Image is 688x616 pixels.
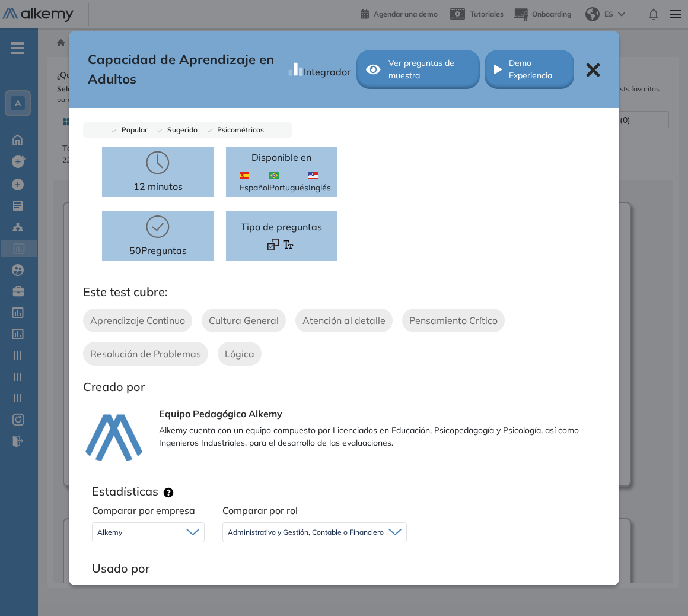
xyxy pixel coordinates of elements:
h3: Usado por [92,561,335,576]
img: BRA [269,172,279,179]
span: Tipo de preguntas [241,220,322,234]
span: Inglés [308,169,331,194]
span: Lógica [225,347,254,361]
span: Aprendizaje Continuo [90,313,185,328]
p: Alkemy cuenta con un equipo compuesto por Licenciados en Educación, Psicopedagogía y Psicología, ... [159,424,605,449]
span: Cultura General [209,313,279,328]
h3: Estadísticas [92,484,158,498]
span: Sugerido [163,125,198,134]
span: Español [240,169,269,194]
img: Format test logo [282,239,294,250]
span: Psicométricas [212,125,264,134]
span: Portugués [269,169,308,194]
img: author-avatar [83,408,145,470]
span: Administrativo y Gestión, Contable o Financiero [228,528,384,537]
span: Comparar por rol [222,504,298,516]
img: Format test logo [267,239,279,250]
span: Demo Experiencia [509,57,565,82]
h3: Este test cubre: [83,285,605,299]
span: Pensamiento Crítico [409,313,498,328]
span: Alkemy [97,528,122,537]
div: Integrador [304,60,351,79]
span: Capacidad de Aprendizaje en Adultos [88,50,283,89]
span: Atención al detalle [302,313,386,328]
span: Resolución de Problemas [90,347,201,361]
p: Disponible en [251,150,311,164]
img: ESP [240,172,249,179]
span: Popular [117,125,148,134]
p: 12 minutos [133,179,183,193]
p: 50 Preguntas [129,243,187,258]
img: USA [308,172,318,179]
span: Comparar por empresa [92,504,195,516]
h3: Creado por [83,380,605,394]
h3: Equipo Pedagógico Alkemy [159,408,605,420]
span: Ver preguntas de muestra [388,57,470,82]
